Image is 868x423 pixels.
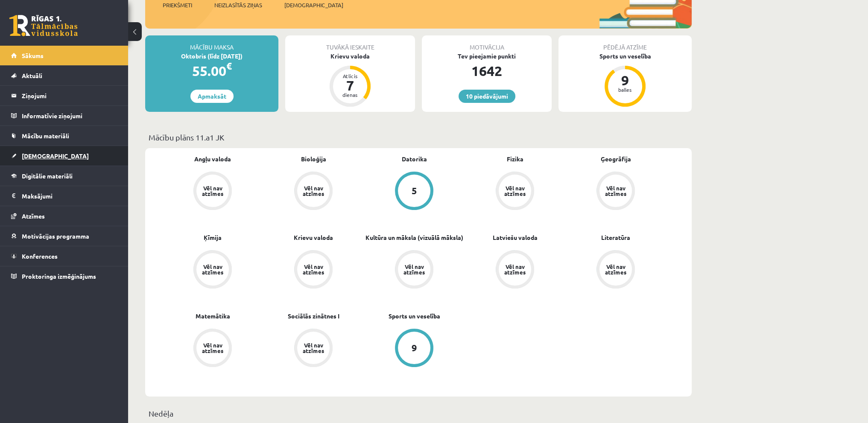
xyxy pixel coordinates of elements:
span: € [226,60,232,72]
a: Fizika [507,155,523,163]
span: Aktuāli [22,72,42,79]
span: [DEMOGRAPHIC_DATA] [284,1,343,9]
a: Ķīmija [204,233,222,242]
span: Priekšmeti [163,1,192,9]
div: Motivācija [422,35,552,52]
a: Krievu valoda Atlicis 7 dienas [285,52,415,108]
a: Aktuāli [11,66,117,85]
div: Tev pieejamie punkti [422,52,552,61]
a: Digitālie materiāli [11,166,117,186]
a: Mācību materiāli [11,126,117,146]
legend: Ziņojumi [22,86,117,105]
a: Proktoringa izmēģinājums [11,266,117,286]
div: Vēl nav atzīmes [201,342,225,353]
div: 9 [612,73,638,87]
div: 9 [412,343,417,353]
a: Vēl nav atzīmes [364,250,465,290]
a: Angļu valoda [194,155,231,163]
a: Literatūra [601,233,630,242]
a: Vēl nav atzīmes [465,172,565,212]
div: Vēl nav atzīmes [201,264,225,275]
a: 5 [364,172,465,212]
legend: Maksājumi [22,186,117,206]
p: Mācību plāns 11.a1 JK [149,131,688,143]
a: Vēl nav atzīmes [162,329,263,369]
a: Kultūra un māksla (vizuālā māksla) [365,233,463,242]
span: Atzīmes [22,212,45,220]
a: Vēl nav atzīmes [263,329,364,369]
span: Mācību materiāli [22,132,69,140]
a: Vēl nav atzīmes [162,250,263,290]
div: 5 [412,186,417,195]
span: Digitālie materiāli [22,172,73,180]
span: [DEMOGRAPHIC_DATA] [22,152,89,160]
a: Sociālās zinātnes I [288,312,339,321]
span: Proktoringa izmēģinājums [22,272,96,280]
div: Vēl nav atzīmes [301,264,325,275]
p: Nedēļa [149,408,688,419]
a: Vēl nav atzīmes [263,172,364,212]
a: Vēl nav atzīmes [263,250,364,290]
div: Vēl nav atzīmes [604,185,628,196]
div: Atlicis [337,73,363,79]
div: Sports un veselība [558,52,692,61]
legend: Informatīvie ziņojumi [22,106,117,125]
a: 10 piedāvājumi [459,90,515,103]
a: [DEMOGRAPHIC_DATA] [11,146,117,166]
div: dienas [337,92,363,97]
a: Sports un veselība 9 balles [558,52,692,108]
div: Tuvākā ieskaite [285,35,415,52]
a: Atzīmes [11,206,117,226]
a: Rīgas 1. Tālmācības vidusskola [9,15,78,36]
a: 9 [364,329,465,369]
div: 1642 [422,61,552,81]
div: 7 [337,79,363,92]
div: Vēl nav atzīmes [301,185,325,196]
a: Vēl nav atzīmes [465,250,565,290]
a: Vēl nav atzīmes [565,250,666,290]
a: Vēl nav atzīmes [565,172,666,212]
div: Krievu valoda [285,52,415,61]
a: Ziņojumi [11,86,117,105]
div: Vēl nav atzīmes [604,264,628,275]
a: Bioloģija [301,155,326,163]
span: Motivācijas programma [22,232,89,240]
a: Latviešu valoda [493,233,538,242]
a: Datorika [402,155,427,163]
div: Oktobris (līdz [DATE]) [145,52,278,61]
a: Apmaksāt [190,90,234,103]
a: Maksājumi [11,186,117,206]
a: Krievu valoda [294,233,333,242]
a: Sports un veselība [389,312,440,321]
a: Informatīvie ziņojumi [11,106,117,125]
div: Vēl nav atzīmes [402,264,426,275]
span: Konferences [22,252,58,260]
a: Motivācijas programma [11,226,117,246]
div: Pēdējā atzīme [558,35,692,52]
a: Ģeogrāfija [601,155,631,163]
span: Neizlasītās ziņas [214,1,262,9]
div: 55.00 [145,61,278,81]
div: Mācību maksa [145,35,278,52]
div: Vēl nav atzīmes [503,264,527,275]
div: Vēl nav atzīmes [301,342,325,353]
div: Vēl nav atzīmes [201,185,225,196]
a: Matemātika [196,312,230,321]
span: Sākums [22,52,44,59]
div: Vēl nav atzīmes [503,185,527,196]
a: Sākums [11,46,117,65]
a: Konferences [11,246,117,266]
a: Vēl nav atzīmes [162,172,263,212]
div: balles [612,87,638,92]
